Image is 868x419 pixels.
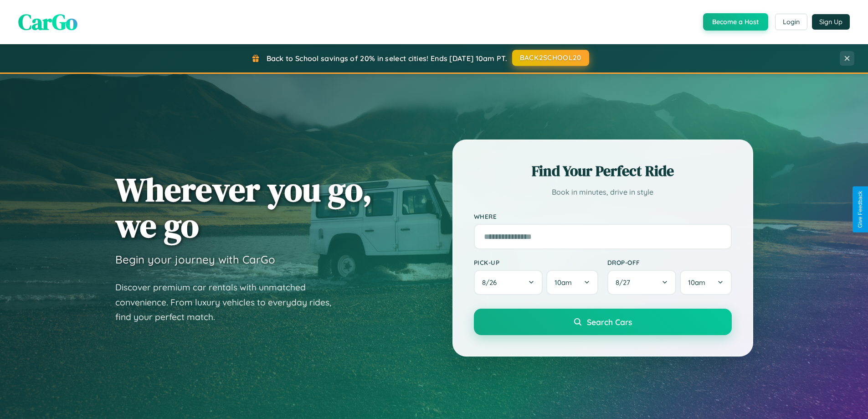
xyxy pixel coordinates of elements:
button: Become a Host [703,13,768,31]
p: Discover premium car rentals with unmatched convenience. From luxury vehicles to everyday rides, ... [115,280,343,325]
h2: Find Your Perfect Ride [474,161,732,181]
h1: Wherever you go, we go [115,171,372,243]
label: Pick-up [474,259,598,266]
span: 10am [688,278,705,287]
span: 10am [555,278,572,287]
button: 8/27 [607,270,677,295]
button: 10am [546,270,598,295]
h3: Begin your journey with CarGo [115,253,275,266]
button: 10am [680,270,731,295]
span: 8 / 26 [482,278,501,287]
div: Give Feedback [857,191,863,228]
span: CarGo [18,7,77,37]
button: Login [775,14,807,30]
label: Where [474,212,732,220]
label: Drop-off [607,259,732,266]
button: BACK2SCHOOL20 [512,50,589,66]
span: Back to School savings of 20% in select cities! Ends [DATE] 10am PT. [267,54,507,63]
button: 8/26 [474,270,543,295]
p: Book in minutes, drive in style [474,186,732,199]
span: Search Cars [587,317,632,327]
button: Search Cars [474,309,732,335]
button: Sign Up [812,14,850,30]
span: 8 / 27 [616,278,635,287]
